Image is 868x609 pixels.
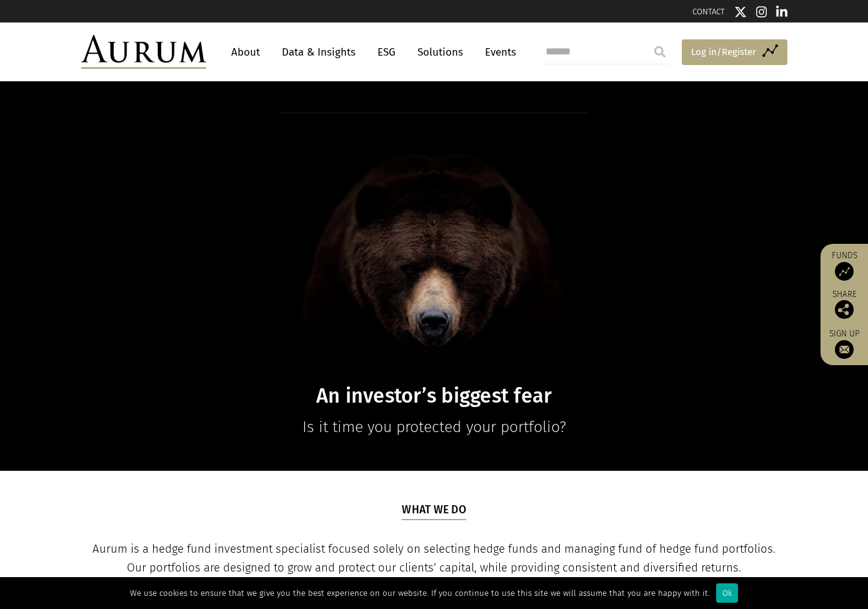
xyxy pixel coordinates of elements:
[835,262,854,281] img: Access Funds
[835,300,854,319] img: Share this post
[193,415,676,440] p: Is it time you protected your portfolio?
[647,39,672,64] input: Submit
[692,7,725,16] a: CONTACT
[402,502,466,520] h5: What we do
[682,39,787,66] a: Log in/Register
[92,542,776,575] span: Aurum is a hedge fund investment specialist focused solely on selecting hedge funds and managing ...
[225,41,266,64] a: About
[827,290,862,319] div: Share
[756,6,767,18] img: Instagram icon
[734,6,747,18] img: Twitter icon
[776,6,787,18] img: Linkedin icon
[81,35,206,69] img: Aurum
[827,250,862,281] a: Funds
[193,384,676,408] h1: An investor’s biggest fear
[835,340,854,359] img: Sign up to our newsletter
[716,583,738,603] div: Ok
[276,41,362,64] a: Data & Insights
[479,41,516,64] a: Events
[371,41,402,64] a: ESG
[691,44,756,59] span: Log in/Register
[411,41,469,64] a: Solutions
[827,328,862,359] a: Sign up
